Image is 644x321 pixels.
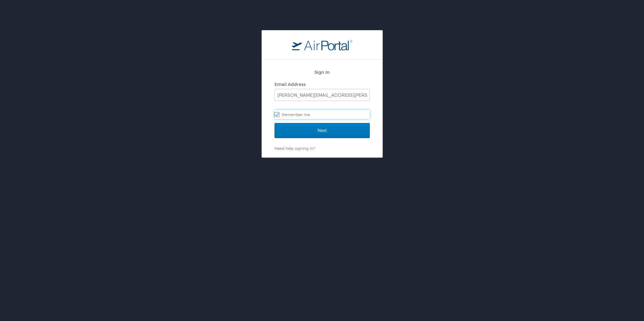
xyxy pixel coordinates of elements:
[275,110,370,119] label: Remember me
[275,82,306,87] label: Email Address
[275,146,315,151] a: Need help signing in?
[292,39,352,50] img: logo
[275,69,370,76] h2: Sign In
[275,123,370,138] input: Next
